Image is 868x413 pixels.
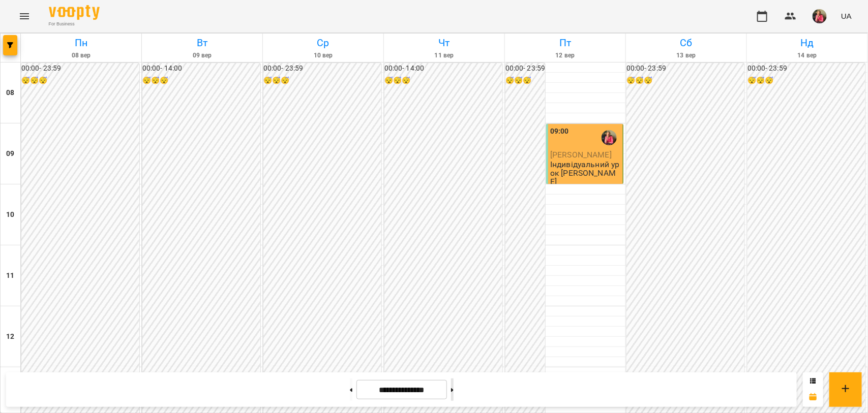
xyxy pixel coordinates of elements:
h6: 😴😴😴 [384,75,502,86]
h6: 10 вер [264,51,382,60]
h6: Сб [627,35,745,51]
h6: 11 [6,270,14,281]
label: 09:00 [550,126,569,137]
h6: 09 [6,148,14,160]
span: UA [841,11,852,21]
h6: 00:00 - 14:00 [384,63,502,74]
button: Menu [12,4,37,28]
h6: Ср [264,35,382,51]
h6: 12 вер [506,51,624,60]
h6: 00:00 - 23:59 [505,63,545,74]
h6: 😴😴😴 [142,75,260,86]
h6: 😴😴😴 [263,75,381,86]
h6: 11 вер [385,51,503,60]
h6: Пн [22,35,140,51]
h6: 00:00 - 23:59 [21,63,139,74]
p: Індивідуальний урок [PERSON_NAME] [550,160,621,186]
h6: 00:00 - 14:00 [142,63,260,74]
h6: 10 [6,209,14,220]
h6: 😴😴😴 [21,75,139,86]
button: UA [837,7,856,25]
h6: 08 вер [22,51,140,60]
h6: 00:00 - 23:59 [263,63,381,74]
h6: 12 [6,331,14,342]
span: [PERSON_NAME] [550,150,612,160]
h6: 😴😴😴 [626,75,744,86]
h6: 09 вер [143,51,261,60]
h6: 13 вер [627,51,745,60]
h6: Пт [506,35,624,51]
img: Voopty Logo [49,5,100,20]
h6: 😴😴😴 [505,75,545,86]
h6: 14 вер [749,51,866,60]
img: c8ec532f7c743ac4a7ca2a244336a431.jpg [813,9,827,23]
h6: Нд [749,35,866,51]
h6: Вт [143,35,261,51]
h6: 00:00 - 23:59 [747,63,865,74]
h6: 00:00 - 23:59 [626,63,744,74]
h6: Чт [385,35,503,51]
h6: 08 [6,87,14,99]
h6: 😴😴😴 [747,75,865,86]
span: For Business [49,21,100,27]
img: Вольська Світлана Павлівна [602,130,617,145]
